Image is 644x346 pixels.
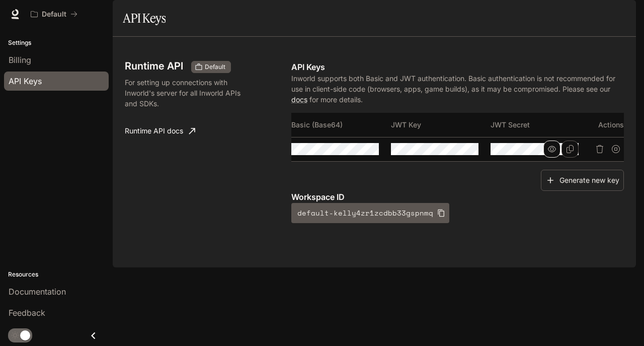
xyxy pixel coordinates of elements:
h1: API Keys [123,8,166,28]
p: Default [42,10,66,19]
th: Actions [591,113,624,137]
button: default-kelly4zr1zcdbb33gspnmq [291,203,449,223]
button: All workspaces [26,4,82,24]
button: Copy Secret [561,141,579,158]
th: JWT Secret [491,113,590,137]
div: These keys will apply to your current workspace only [191,61,231,73]
th: JWT Key [391,113,491,137]
button: Suspend API key [608,141,624,157]
span: Default [201,62,229,72]
p: For setting up connections with Inworld's server for all Inworld APIs and SDKs. [125,77,244,109]
button: Generate new key [541,170,624,191]
a: docs [291,95,307,104]
a: Runtime API docs [121,121,199,141]
h3: Runtime API [125,61,183,71]
p: Workspace ID [291,191,624,203]
p: Inworld supports both Basic and JWT authentication. Basic authentication is not recommended for u... [291,73,624,105]
p: API Keys [291,61,624,73]
button: Delete API key [592,141,608,157]
th: Basic (Base64) [291,113,391,137]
